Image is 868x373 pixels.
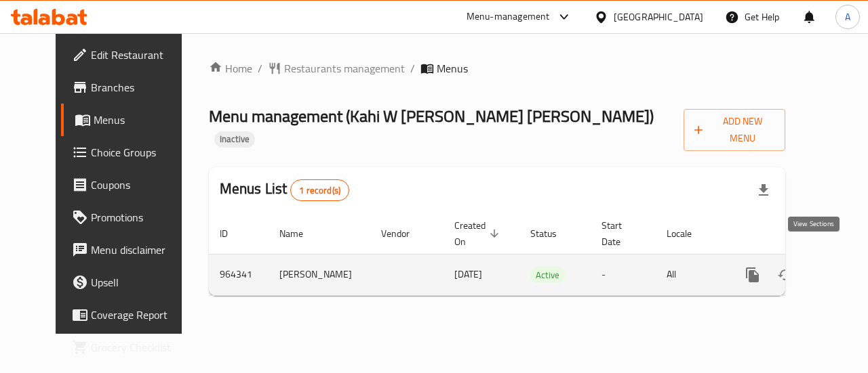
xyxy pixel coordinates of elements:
span: Upsell [91,274,190,290]
button: Change Status [769,259,802,291]
span: Coverage Report [91,307,190,323]
h2: Menus List [220,179,349,201]
td: [PERSON_NAME] [269,254,370,295]
div: Menu-management [467,9,550,25]
button: more [736,259,769,291]
span: Vendor [381,225,427,242]
a: Grocery Checklist [61,331,201,364]
span: Menus [94,112,190,128]
a: Upsell [61,266,201,299]
a: Coverage Report [61,299,201,331]
span: Status [530,225,574,242]
li: / [410,60,415,76]
span: Menus [437,60,468,76]
span: Branches [91,79,190,95]
span: Name [279,225,321,242]
span: ID [220,225,245,242]
a: Restaurants management [268,60,405,76]
span: Promotions [91,209,190,225]
a: Choice Groups [61,136,201,169]
span: Menu management ( Kahi W [PERSON_NAME] [PERSON_NAME] ) [209,101,654,131]
span: Inactive [214,133,255,145]
li: / [258,60,262,76]
button: Add New Menu [684,109,785,151]
span: Grocery Checklist [91,339,190,355]
span: A [845,9,850,24]
span: Coupons [91,177,190,193]
span: Add New Menu [694,113,774,147]
nav: breadcrumb [209,60,786,76]
span: Restaurants management [284,60,405,76]
span: Start Date [601,217,639,250]
span: Choice Groups [91,144,190,160]
a: Menus [61,104,201,136]
td: 964341 [209,254,269,295]
span: Active [530,267,565,283]
a: Branches [61,71,201,104]
span: [DATE] [454,265,482,283]
td: - [591,254,656,295]
span: 1 record(s) [291,184,349,197]
a: Menu disclaimer [61,234,201,266]
a: Coupons [61,169,201,201]
div: [GEOGRAPHIC_DATA] [614,9,703,24]
div: Export file [747,174,780,206]
a: Promotions [61,201,201,234]
span: Menu disclaimer [91,242,190,258]
td: All [656,254,726,295]
a: Edit Restaurant [61,39,201,71]
span: Created On [454,217,503,250]
div: Total records count [290,179,349,201]
span: Locale [667,225,709,242]
a: Home [209,60,252,76]
span: Edit Restaurant [91,47,190,63]
div: Inactive [214,131,255,148]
